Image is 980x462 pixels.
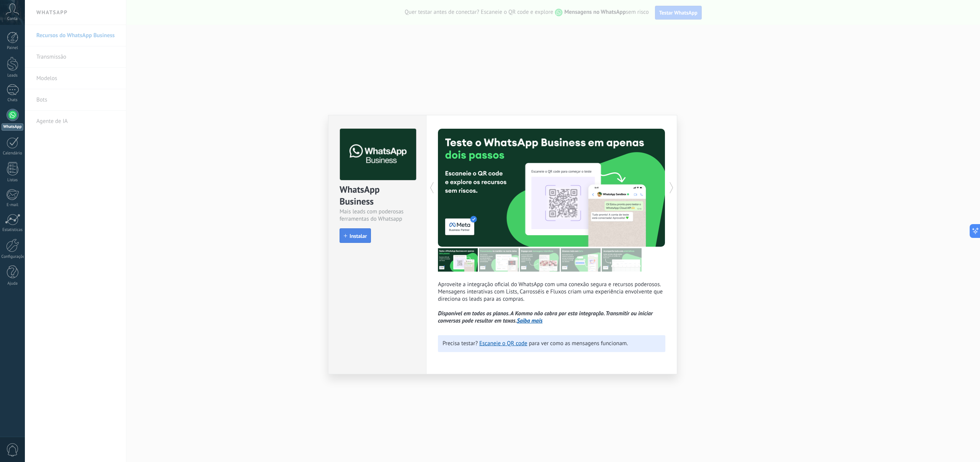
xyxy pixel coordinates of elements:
[438,281,665,324] p: Aproveite a integração oficial do WhatsApp com uma conexão segura e recursos poderosos. Mensagens...
[2,178,24,183] div: Listas
[561,248,601,272] img: tour_image_58a1c38c4dee0ce492f4b60cdcddf18a.png
[2,98,24,103] div: Chats
[340,228,371,243] button: Instalar
[2,228,24,233] div: Estatísticas
[350,233,367,239] span: Instalar
[517,317,542,324] a: Saiba mais
[2,123,23,131] div: WhatsApp
[340,129,416,180] img: logo_main.png
[438,248,478,272] img: tour_image_af96a8ccf0f3a66e7f08a429c7d28073.png
[2,46,24,51] div: Painel
[479,248,519,272] img: tour_image_6cf6297515b104f916d063e49aae351c.png
[2,254,24,259] div: Configurações
[7,16,18,21] span: Conta
[479,340,527,347] a: Escaneie o QR code
[520,248,560,272] img: tour_image_87c31d5c6b42496d4b4f28fbf9d49d2b.png
[340,208,415,223] div: Mais leads com poderosas ferramentas do Whatsapp
[2,73,24,78] div: Leads
[443,340,478,347] span: Precisa testar?
[602,248,642,272] img: tour_image_46dcd16e2670e67c1b8e928eefbdcce9.png
[340,183,415,208] div: WhatsApp Business
[2,151,24,156] div: Calendário
[2,281,24,286] div: Ajuda
[438,310,653,324] i: Disponível em todos os planos. A Kommo não cobra por esta integração. Transmitir ou iniciar conve...
[529,340,628,347] span: para ver como as mensagens funcionam.
[2,203,24,208] div: E-mail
